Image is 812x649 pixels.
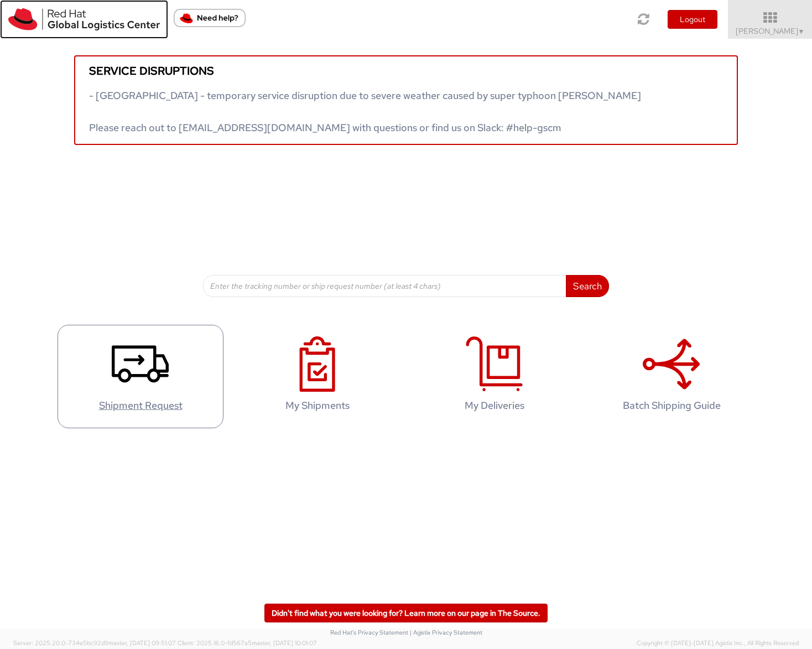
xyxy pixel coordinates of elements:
[69,400,212,411] h4: Shipment Request
[89,89,641,134] span: - [GEOGRAPHIC_DATA] - temporary service disruption due to severe weather caused by super typhoon ...
[8,8,160,30] img: rh-logistics-00dfa346123c4ec078e1.svg
[600,400,743,411] h4: Batch Shipping Guide
[89,65,723,77] h5: Service disruptions
[668,10,717,29] button: Logout
[736,26,805,36] span: [PERSON_NAME]
[566,275,609,297] button: Search
[235,325,400,428] a: My Shipments
[252,639,317,647] span: master, [DATE] 10:01:07
[174,9,246,27] button: Need help?
[13,639,176,647] span: Server: 2025.20.0-734e5bc92d9
[423,400,566,411] h4: My Deliveries
[798,27,805,36] span: ▼
[108,639,176,647] span: master, [DATE] 09:51:07
[412,325,577,428] a: My Deliveries
[246,400,389,411] h4: My Shipments
[74,55,738,145] a: Service disruptions - [GEOGRAPHIC_DATA] - temporary service disruption due to severe weather caus...
[178,639,317,647] span: Client: 2025.18.0-fd567a5
[264,604,548,622] a: Didn't find what you were looking for? Learn more on our page in The Source.
[589,325,754,428] a: Batch Shipping Guide
[637,639,799,648] span: Copyright © [DATE]-[DATE] Agistix Inc., All Rights Reserved
[330,629,408,636] a: Red Hat's Privacy Statement
[203,275,566,297] input: Enter the tracking number or ship request number (at least 4 chars)
[410,629,482,636] a: | Agistix Privacy Statement
[58,325,223,428] a: Shipment Request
